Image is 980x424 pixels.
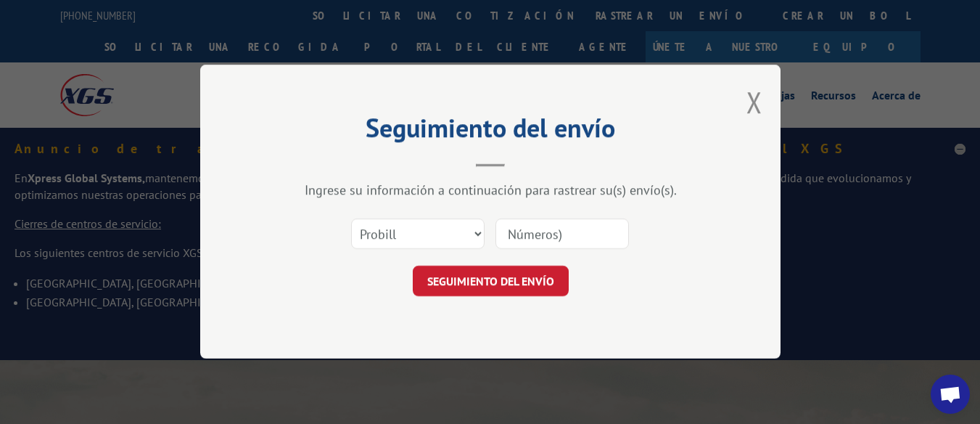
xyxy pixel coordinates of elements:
[366,110,615,144] font: Seguimiento del envío
[495,219,629,250] input: Números)
[427,274,553,289] font: SEGUIMIENTO DEL ENVÍO
[746,83,762,121] button: Cerrar modal
[304,182,676,199] font: Ingrese su información a continuación para rastrear su(s) envío(s).
[931,375,970,414] a: Chat abierto
[412,266,568,297] button: SEGUIMIENTO DEL ENVÍO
